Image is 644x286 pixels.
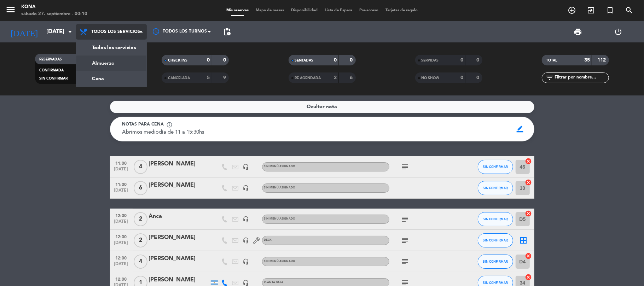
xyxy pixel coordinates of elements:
span: 4 [134,160,147,174]
span: PLANTA BAJA [264,281,284,284]
i: headset_mic [243,258,249,265]
i: cancel [525,158,532,165]
span: [DATE] [112,240,130,249]
span: SENTADAS [295,59,314,62]
span: pending_actions [223,28,231,36]
strong: 6 [350,75,354,80]
span: 2 [134,212,147,226]
span: SIN CONFIRMAR [483,186,508,190]
i: cancel [525,274,532,281]
span: TOTAL [546,59,557,62]
i: subject [401,163,410,171]
span: Sin menú asignado [264,260,296,263]
span: Todos los servicios [91,29,140,34]
div: LOG OUT [598,21,639,42]
span: SIN CONFIRMAR [483,165,508,169]
span: Pre-acceso [356,8,382,12]
span: NO SHOW [422,76,440,80]
i: arrow_drop_down [66,28,74,36]
span: [DATE] [112,262,130,270]
span: 11:00 [112,180,130,188]
i: cancel [525,252,532,259]
div: sábado 27. septiembre - 00:10 [21,11,87,18]
button: SIN CONFIRMAR [478,160,513,174]
span: RE AGENDADA [295,76,321,80]
strong: 0 [460,75,463,80]
i: cancel [525,210,532,217]
span: SERVIDAS [422,59,439,62]
i: subject [401,215,410,223]
span: SIN CONFIRMAR [39,77,68,80]
i: turned_in_not [606,6,614,14]
span: 12:00 [112,275,130,283]
i: power_settings_new [614,28,623,36]
span: border_color [513,122,527,136]
i: exit_to_app [587,6,595,14]
a: Cena [76,71,146,87]
span: CHECK INS [168,59,187,62]
span: CANCELADA [168,76,190,80]
button: SIN CONFIRMAR [478,255,513,269]
i: subject [401,257,410,266]
i: menu [5,4,16,15]
div: [PERSON_NAME] [149,159,209,169]
span: Mis reservas [223,8,252,12]
i: headset_mic [243,185,249,191]
span: 12:00 [112,211,130,219]
strong: 0 [476,75,481,80]
span: SIN CONFIRMAR [483,238,508,242]
span: Disponibilidad [288,8,321,12]
div: [PERSON_NAME] [149,254,209,263]
strong: 0 [350,58,354,63]
strong: 9 [223,75,227,80]
div: [PERSON_NAME] [149,275,209,285]
a: Almuerzo [76,56,146,71]
strong: 0 [334,58,337,63]
i: cancel [525,179,532,186]
span: 4 [134,255,147,269]
span: 11:00 [112,159,130,167]
i: add_circle_outline [568,6,576,14]
i: subject [401,236,410,245]
span: 6 [134,181,147,195]
span: Tarjetas de regalo [382,8,421,12]
div: [PERSON_NAME] [149,181,209,190]
span: Sin menú asignado [264,186,296,189]
span: [DATE] [112,167,130,175]
div: Anca [149,212,209,221]
span: Notas para cena [122,121,164,128]
i: headset_mic [243,280,249,286]
span: 2 [134,233,147,247]
span: DECK [264,239,272,241]
i: [DATE] [5,24,43,40]
strong: 0 [460,58,463,63]
span: Mapa de mesas [252,8,288,12]
strong: 112 [597,58,607,63]
strong: 0 [476,58,481,63]
button: SIN CONFIRMAR [478,233,513,247]
button: SIN CONFIRMAR [478,181,513,195]
span: 12:00 [112,232,130,240]
strong: 3 [334,75,337,80]
strong: 35 [584,58,590,63]
i: border_all [520,236,528,245]
i: headset_mic [243,237,249,244]
i: filter_list [545,74,554,82]
i: headset_mic [243,164,249,170]
span: print [574,28,582,36]
strong: 0 [223,58,227,63]
span: Sin menú asignado [264,217,296,220]
span: [DATE] [112,188,130,196]
i: headset_mic [243,216,249,222]
span: info_outline [167,122,173,128]
div: [PERSON_NAME] [149,233,209,242]
a: Todos los servicios [76,40,146,56]
strong: 5 [207,75,210,80]
strong: 0 [207,58,210,63]
button: SIN CONFIRMAR [478,212,513,226]
span: Abrimos mediodía de 11 a 15:30hs [122,130,204,135]
span: RESERVADAS [39,58,62,61]
span: Ocultar nota [307,103,337,111]
span: CONFIRMADA [39,69,64,72]
input: Filtrar por nombre... [554,74,609,82]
